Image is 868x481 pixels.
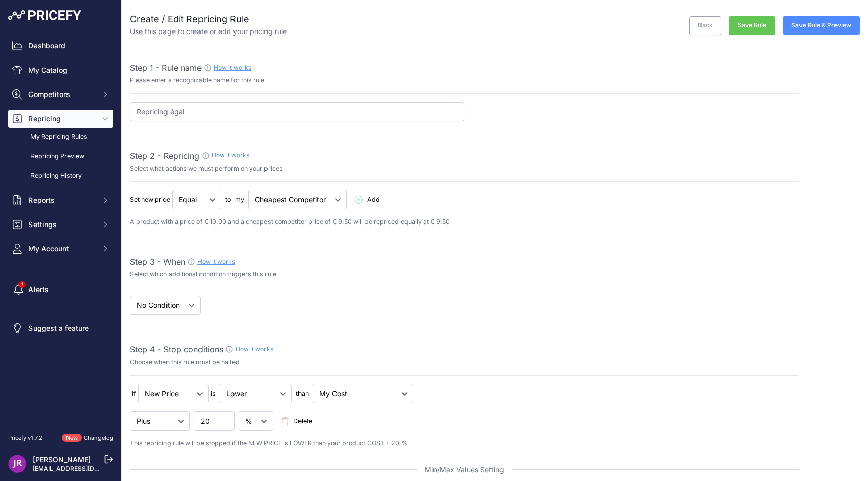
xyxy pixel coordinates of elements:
span: Step 3 - When [130,256,185,267]
p: Choose when this rule must be halted [130,358,799,367]
button: Save Rule & Preview [783,16,860,35]
a: Dashboard [8,37,113,55]
p: than [296,389,309,399]
input: 1% Below my cheapest competitor [130,102,464,121]
span: Competitors [28,89,95,100]
span: Settings [28,219,95,230]
a: How it works [236,345,273,353]
a: Changelog [84,434,113,441]
span: New [62,434,82,442]
a: How it works [212,151,249,159]
a: How it works [214,63,251,71]
p: This repricing rule will be stopped if the NEW PRICE is LOWER than your product COST + 20 % [130,439,799,448]
button: Competitors [8,85,113,104]
span: Add [367,195,380,205]
nav: Sidebar [8,37,113,422]
a: How it works [197,258,235,265]
a: Repricing History [8,167,113,185]
p: A product with a price of € 10.00 and a cheapest competitor price of € 9.50 will be repriced equa... [130,217,799,227]
p: If [132,389,136,399]
p: Set new price [130,195,170,205]
a: Suggest a feature [8,319,113,337]
p: my [235,195,244,205]
a: Alerts [8,280,113,299]
p: to [225,195,231,205]
span: My Account [28,244,95,254]
button: Save Rule [729,16,775,35]
input: 1 [194,411,235,431]
button: My Account [8,240,113,258]
span: Reports [28,195,95,205]
h2: Create / Edit Repricing Rule [130,12,287,26]
button: Repricing [8,110,113,128]
span: Step 1 - Rule name [130,62,202,73]
span: Min/Max Values Setting [417,465,512,475]
a: Repricing Preview [8,148,113,166]
span: Step 4 - Stop conditions [130,344,223,355]
a: My Catalog [8,61,113,79]
a: [PERSON_NAME] [32,455,91,464]
a: Back [689,16,721,35]
a: [EMAIL_ADDRESS][DOMAIN_NAME] [32,465,139,472]
img: Pricefy Logo [8,10,81,20]
p: Use this page to create or edit your pricing rule [130,26,287,37]
div: Pricefy v1.7.2 [8,434,42,442]
button: Reports [8,191,113,209]
p: Select which additional condition triggers this rule [130,270,799,279]
p: Please enter a recognizable name for this rule [130,76,799,85]
a: My Repricing Rules [8,128,113,146]
span: Delete [293,416,312,426]
button: Settings [8,215,113,234]
span: Repricing [28,114,95,124]
span: Step 2 - Repricing [130,151,199,161]
p: is [211,389,216,399]
p: Select what actions we must perform on your prices [130,164,799,174]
